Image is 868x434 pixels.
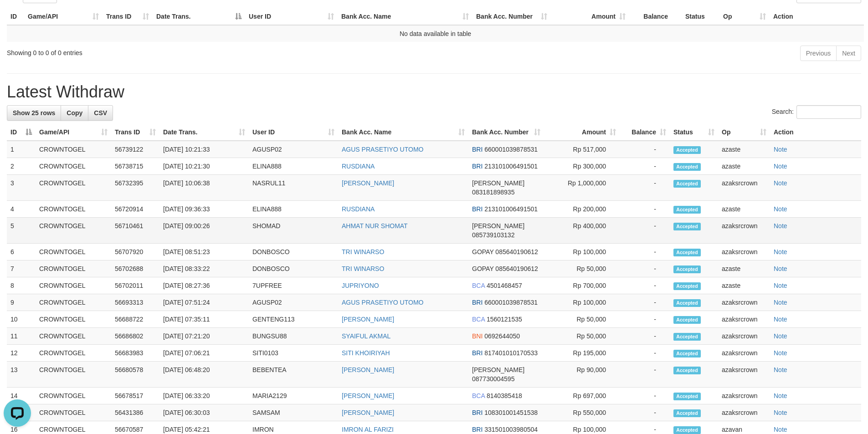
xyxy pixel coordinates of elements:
[159,175,249,201] td: [DATE] 10:06:38
[338,8,473,25] th: Bank Acc. Name: activate to sort column ascending
[673,163,701,171] span: Accepted
[495,265,538,272] span: Copy 085640190612 to clipboard
[103,8,153,25] th: Trans ID: activate to sort column ascending
[487,282,522,289] span: Copy 4501468457 to clipboard
[620,201,670,218] td: -
[770,124,861,141] th: Action
[159,328,249,345] td: [DATE] 07:21:20
[159,201,249,218] td: [DATE] 09:36:33
[342,265,384,272] a: TRI WINARSO
[338,124,468,141] th: Bank Acc. Name: activate to sort column ascending
[544,277,620,294] td: Rp 700,000
[673,367,701,374] span: Accepted
[487,316,522,323] span: Copy 1560121535 to clipboard
[36,277,111,294] td: CROWNTOGEL
[249,175,338,201] td: NASRUL11
[484,332,520,340] span: Copy 0692644050 to clipboard
[718,345,770,362] td: azaksrcrown
[36,311,111,328] td: CROWNTOGEL
[670,124,718,141] th: Status: activate to sort column ascending
[7,277,36,294] td: 8
[544,141,620,158] td: Rp 517,000
[111,311,159,328] td: 56688722
[774,316,787,323] a: Note
[7,8,24,25] th: ID
[468,124,544,141] th: Bank Acc. Number: activate to sort column ascending
[249,244,338,260] td: DONBOSCO
[472,248,493,255] span: GOPAY
[673,299,701,307] span: Accepted
[159,124,249,141] th: Date Trans.: activate to sort column ascending
[159,141,249,158] td: [DATE] 10:21:33
[472,349,483,357] span: BRI
[111,260,159,277] td: 56702688
[620,141,670,158] td: -
[7,201,36,218] td: 4
[620,260,670,277] td: -
[472,231,514,239] span: Copy 085739103132 to clipboard
[718,244,770,260] td: azaksrcrown
[472,163,483,170] span: BRI
[718,218,770,244] td: azaksrcrown
[472,189,514,196] span: Copy 083181898935 to clipboard
[159,158,249,175] td: [DATE] 10:21:30
[7,158,36,175] td: 2
[620,388,670,404] td: -
[342,332,390,340] a: SYAIFUL AKMAL
[342,222,408,230] a: AHMAT NUR SHOMAT
[774,205,787,213] a: Note
[249,388,338,404] td: MARIA2129
[13,109,55,117] span: Show 25 rows
[36,362,111,388] td: CROWNTOGEL
[159,345,249,362] td: [DATE] 07:06:21
[342,299,423,306] a: AGUS PRASETIYO UTOMO
[718,388,770,404] td: azaksrcrown
[111,294,159,311] td: 56693313
[249,201,338,218] td: ELINA888
[36,201,111,218] td: CROWNTOGEL
[159,294,249,311] td: [DATE] 07:51:24
[673,393,701,400] span: Accepted
[544,201,620,218] td: Rp 200,000
[774,332,787,340] a: Note
[472,392,485,399] span: BCA
[620,244,670,260] td: -
[472,179,524,187] span: [PERSON_NAME]
[472,316,485,323] span: BCA
[836,46,861,61] a: Next
[544,158,620,175] td: Rp 300,000
[249,158,338,175] td: ELINA888
[473,8,551,25] th: Bank Acc. Number: activate to sort column ascending
[111,141,159,158] td: 56739122
[36,404,111,421] td: CROWNTOGEL
[159,311,249,328] td: [DATE] 07:35:11
[673,146,701,154] span: Accepted
[7,175,36,201] td: 3
[159,362,249,388] td: [DATE] 06:48:20
[774,299,787,306] a: Note
[484,163,538,170] span: Copy 213101006491501 to clipboard
[620,345,670,362] td: -
[620,277,670,294] td: -
[4,4,31,31] button: Open LiveChat chat widget
[718,311,770,328] td: azaksrcrown
[774,265,787,272] a: Note
[774,366,787,373] a: Note
[88,105,113,121] a: CSV
[718,124,770,141] th: Op: activate to sort column ascending
[544,388,620,404] td: Rp 697,000
[36,141,111,158] td: CROWNTOGEL
[36,260,111,277] td: CROWNTOGEL
[629,8,682,25] th: Balance
[245,8,338,25] th: User ID: activate to sort column ascending
[544,175,620,201] td: Rp 1,000,000
[472,332,483,340] span: BNI
[342,349,390,357] a: SITI KHOIRIYAH
[544,404,620,421] td: Rp 550,000
[111,404,159,421] td: 56431386
[342,392,394,399] a: [PERSON_NAME]
[342,426,394,433] a: IMRON AL FARIZI
[36,294,111,311] td: CROWNTOGEL
[544,244,620,260] td: Rp 100,000
[249,362,338,388] td: BEBENTEA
